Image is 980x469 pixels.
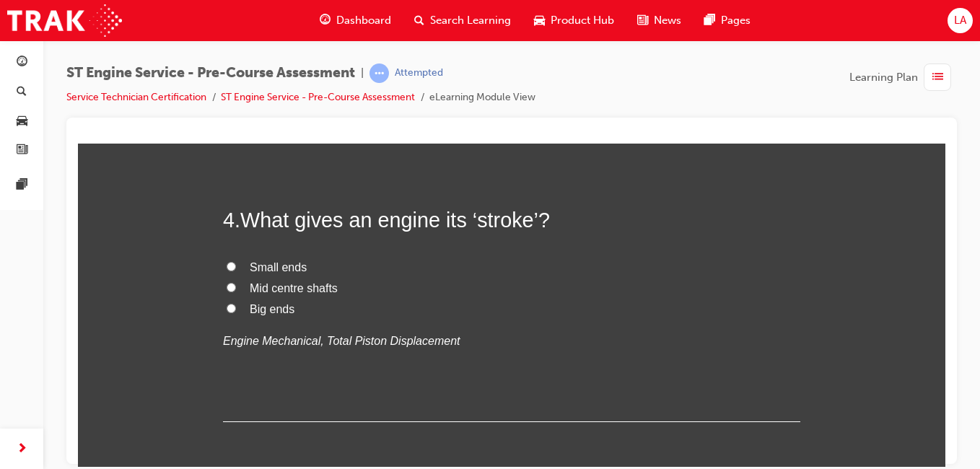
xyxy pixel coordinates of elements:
[395,66,443,80] div: Attempted
[7,4,122,37] img: Trak
[17,56,27,69] span: guage-icon
[361,65,364,82] span: |
[626,6,693,35] a: news-iconNews
[704,12,715,30] span: pages-icon
[522,6,626,35] a: car-iconProduct Hub
[369,63,389,83] span: learningRecordVerb_ATTEMPT-icon
[17,179,27,192] span: pages-icon
[162,65,472,88] span: What gives an engine its ‘stroke’?
[430,12,511,29] span: Search Learning
[654,12,681,29] span: News
[308,6,403,35] a: guage-iconDashboard
[17,86,27,99] span: search-icon
[221,91,415,103] a: ST Engine Service - Pre-Course Assessment
[721,12,751,29] span: Pages
[17,440,27,458] span: next-icon
[849,69,918,86] span: Learning Plan
[849,63,957,91] button: Learning Plan
[954,12,966,29] span: LA
[414,12,424,30] span: search-icon
[172,118,229,130] span: Small ends
[429,89,535,106] li: eLearning Module View
[17,115,27,128] span: car-icon
[145,62,722,91] h2: 4 .
[172,159,216,172] span: Big ends
[534,12,545,30] span: car-icon
[932,69,943,87] span: list-icon
[693,6,762,35] a: pages-iconPages
[172,139,260,151] span: Mid centre shafts
[149,160,158,170] input: Big ends
[637,12,648,30] span: news-icon
[336,12,391,29] span: Dashboard
[66,91,206,103] a: Service Technician Certification
[551,12,614,29] span: Product Hub
[403,6,522,35] a: search-iconSearch Learning
[66,65,355,82] span: ST Engine Service - Pre-Course Assessment
[149,139,158,149] input: Mid centre shafts
[948,8,973,33] button: LA
[145,191,382,203] em: Engine Mechanical, Total Piston Displacement
[149,118,158,128] input: Small ends
[320,12,331,30] span: guage-icon
[17,144,27,157] span: news-icon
